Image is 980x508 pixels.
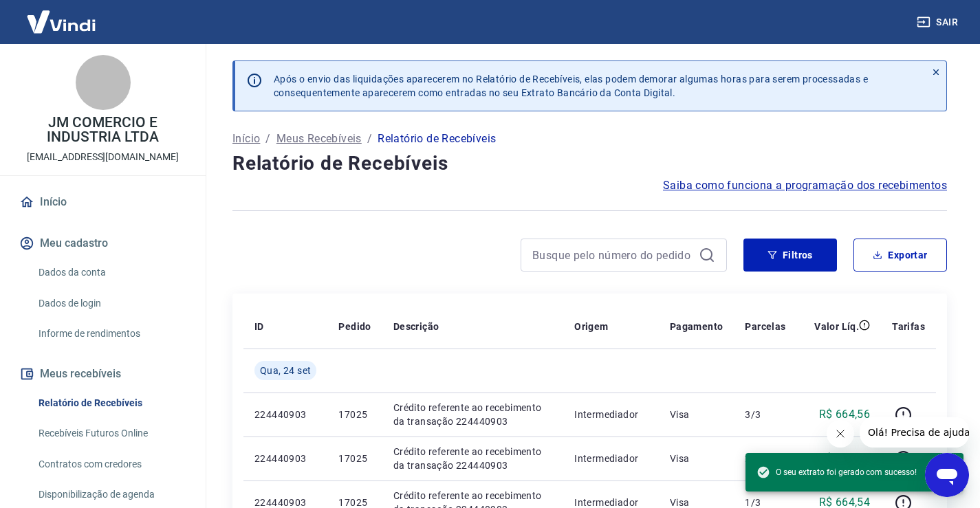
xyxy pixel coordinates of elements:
iframe: Mensagem da empresa [860,417,969,448]
p: Visa [670,452,723,465]
span: Qua, 24 set [260,364,311,377]
p: Tarifas [892,320,925,333]
button: Exportar [853,239,947,272]
p: R$ 664,56 [819,406,871,423]
a: Dados da conta [33,258,189,287]
p: [EMAIL_ADDRESS][DOMAIN_NAME] [27,150,179,164]
span: O seu extrato foi gerado com sucesso! [756,465,917,479]
p: Pedido [338,320,371,333]
input: Busque pelo número do pedido [532,245,693,265]
p: Visa [670,408,723,421]
p: 2/3 [745,452,785,465]
p: 17025 [338,452,371,465]
a: Recebíveis Futuros Online [33,419,189,448]
p: Após o envio das liquidações aparecerem no Relatório de Recebíveis, elas podem demorar algumas ho... [274,72,868,100]
a: Meus Recebíveis [276,131,362,147]
p: Intermediador [574,452,648,465]
p: / [367,131,372,147]
iframe: Fechar mensagem [827,420,854,448]
p: Relatório de Recebíveis [378,131,496,147]
p: 224440903 [254,408,316,421]
p: ID [254,320,264,333]
span: Olá! Precisa de ajuda? [8,10,116,21]
a: Dados de login [33,289,189,318]
a: Informe de rendimentos [33,320,189,348]
p: Parcelas [745,320,785,333]
a: Início [232,131,260,147]
p: Valor Líq. [814,320,859,333]
h4: Relatório de Recebíveis [232,150,947,177]
button: Meus recebíveis [17,359,189,389]
p: Descrição [393,320,439,333]
button: Meu cadastro [17,228,189,258]
p: 17025 [338,408,371,421]
button: Sair [914,10,963,35]
p: R$ 664,54 [819,450,871,467]
p: Pagamento [670,320,723,333]
img: Vindi [17,1,106,43]
p: Intermediador [574,408,648,421]
a: Saiba como funciona a programação dos recebimentos [663,177,947,194]
p: Crédito referente ao recebimento da transação 224440903 [393,401,552,428]
iframe: Botão para abrir a janela de mensagens [925,453,969,497]
a: Relatório de Recebíveis [33,389,189,417]
p: JM COMERCIO E INDUSTRIA LTDA [11,115,195,144]
p: 224440903 [254,452,316,465]
p: Crédito referente ao recebimento da transação 224440903 [393,445,552,472]
a: Contratos com credores [33,450,189,478]
p: / [265,131,270,147]
a: Início [17,187,189,217]
p: Origem [574,320,608,333]
button: Filtros [743,239,837,272]
p: 3/3 [745,408,785,421]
